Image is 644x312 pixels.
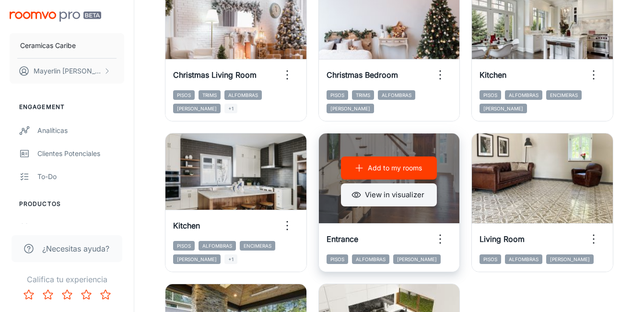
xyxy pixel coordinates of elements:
span: Alfombras [199,241,236,251]
p: Ceramicas Caribe [20,40,76,51]
span: [PERSON_NAME] [173,104,221,113]
p: Add to my rooms [368,163,422,173]
h6: Living Room [480,233,525,245]
span: Encimeras [240,241,275,251]
span: Alfombras [224,90,262,100]
button: View in visualizer [341,183,437,206]
button: Mayerlin [PERSON_NAME] [10,59,124,84]
button: Rate 3 star [58,285,77,304]
span: +1 [224,104,237,113]
span: Alfombras [505,254,542,264]
span: Trims [352,90,374,100]
span: Pisos [480,90,501,100]
h6: Entrance [327,233,358,245]
div: Mis productos [37,222,124,233]
span: Pisos [173,90,195,100]
span: Alfombras [352,254,389,264]
button: Rate 1 star [19,285,38,304]
img: Roomvo PRO Beta [10,12,101,22]
span: Alfombras [505,90,542,100]
button: Rate 4 star [77,285,96,304]
span: [PERSON_NAME] [173,254,221,264]
p: Califica tu experiencia [8,274,126,285]
h6: Kitchen [173,220,200,231]
button: Ceramicas Caribe [10,33,124,58]
span: Pisos [327,254,348,264]
button: Add to my rooms [341,156,437,180]
h6: Christmas Living Room [173,69,257,81]
h6: Kitchen [480,69,506,81]
span: [PERSON_NAME] [393,254,441,264]
div: To-do [37,171,124,182]
button: Rate 5 star [96,285,115,304]
p: Mayerlin [PERSON_NAME] [34,66,101,76]
span: [PERSON_NAME] [546,254,594,264]
span: [PERSON_NAME] [327,104,374,113]
span: +1 [224,254,237,264]
span: Pisos [173,241,195,251]
span: ¿Necesitas ayuda? [42,243,109,254]
span: Alfombras [378,90,415,100]
span: Encimeras [546,90,582,100]
span: Pisos [327,90,348,100]
span: Pisos [480,254,501,264]
span: [PERSON_NAME] [480,104,527,113]
h6: Christmas Bedroom [327,69,398,81]
span: Trims [199,90,221,100]
div: Clientes potenciales [37,148,124,159]
button: Rate 2 star [38,285,58,304]
div: Analíticas [37,125,124,136]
